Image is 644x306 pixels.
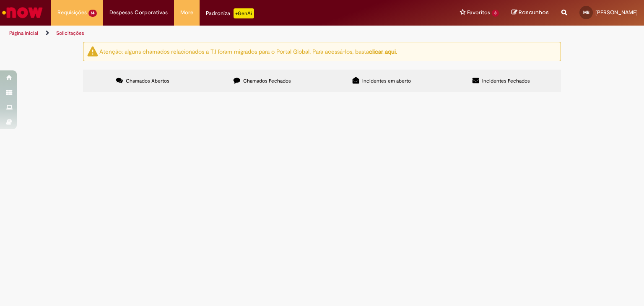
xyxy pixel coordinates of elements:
[206,8,254,18] div: Padroniza
[234,8,254,18] p: +GenAi
[109,8,168,17] span: Despesas Corporativas
[180,8,193,17] span: More
[57,8,87,17] span: Requisições
[492,10,499,17] span: 3
[99,47,397,55] ng-bind-html: Atenção: alguns chamados relacionados a T.I foram migrados para o Portal Global. Para acessá-los,...
[583,10,589,15] span: MB
[88,10,97,17] span: 14
[243,78,291,84] span: Chamados Fechados
[1,4,44,21] img: ServiceNow
[482,78,530,84] span: Incidentes Fechados
[9,30,38,36] a: Página inicial
[519,8,549,16] span: Rascunhos
[362,78,411,84] span: Incidentes em aberto
[369,47,397,55] a: clicar aqui.
[467,8,490,17] span: Favoritos
[512,9,549,17] a: Rascunhos
[126,78,169,84] span: Chamados Abertos
[595,9,638,16] span: [PERSON_NAME]
[56,30,84,36] a: Solicitações
[6,26,423,41] ul: Trilhas de página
